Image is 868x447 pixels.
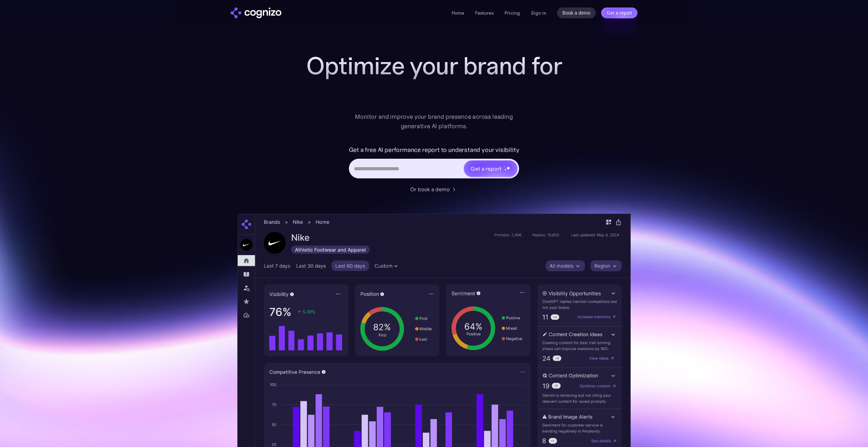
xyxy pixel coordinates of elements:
[601,7,637,18] a: Get a report
[410,185,458,193] a: Or book a demo
[506,166,510,170] img: star
[557,7,596,18] a: Book a demo
[410,185,450,193] div: Or book a demo
[504,169,507,171] img: star
[475,10,494,16] a: Features
[452,10,464,16] a: Home
[505,10,520,16] a: Pricing
[349,144,519,155] label: Get a free AI performance report to understand your visibility
[471,164,501,173] div: Get a report
[463,160,518,177] a: Get a reportstarstarstar
[351,112,517,131] div: Monitor and improve your brand presence across leading generative AI platforms.
[531,9,546,17] a: Sign in
[231,7,281,18] a: home
[504,166,505,167] img: star
[298,52,570,79] h1: Optimize your brand for
[231,7,281,18] img: cognizo logo
[349,144,519,182] form: Hero URL Input Form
